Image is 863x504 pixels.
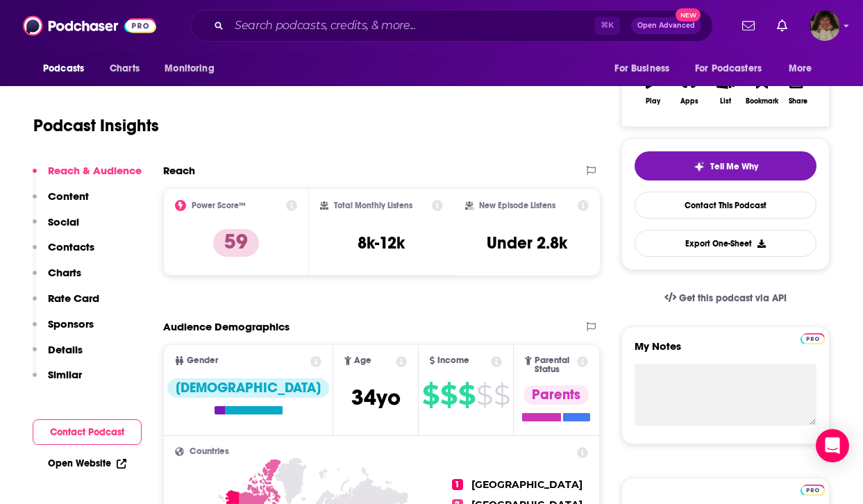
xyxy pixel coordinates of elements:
button: Content [33,190,89,215]
label: My Notes [635,339,816,364]
button: open menu [33,56,102,82]
img: User Profile [810,10,840,41]
a: Pro website [801,482,825,496]
button: Play [635,64,671,114]
span: $ [476,384,492,406]
div: Search podcasts, credits, & more... [191,10,713,42]
span: Countries [190,447,229,456]
a: Pro website [801,331,825,344]
span: Charts [110,59,140,78]
h2: Audience Demographics [163,320,290,333]
div: List [720,97,731,106]
a: Show notifications dropdown [771,14,793,37]
p: Similar [48,368,82,381]
span: Podcasts [43,59,84,78]
img: Podchaser Pro [801,485,825,496]
span: 34 yo [351,384,401,411]
p: Reach & Audience [48,164,142,177]
span: $ [440,384,457,406]
p: Contacts [48,240,94,253]
button: open menu [155,56,232,82]
button: Details [33,343,83,369]
span: Parental Status [535,356,574,374]
img: tell me why sparkle [694,161,705,172]
span: More [789,59,812,78]
span: For Business [614,59,669,78]
img: Podchaser - Follow, Share and Rate Podcasts [23,12,156,39]
span: $ [458,384,475,406]
h2: Power Score™ [192,201,246,210]
button: Bookmark [744,64,780,114]
div: Bookmark [746,97,778,106]
p: Content [48,190,89,203]
span: New [676,8,701,22]
p: Social [48,215,79,228]
button: open menu [605,56,687,82]
button: open menu [686,56,782,82]
button: Charts [33,266,81,292]
button: Open AdvancedNew [631,17,701,34]
button: Share [780,64,816,114]
button: tell me why sparkleTell Me Why [635,151,816,180]
button: Contact Podcast [33,419,142,445]
span: Income [437,356,469,365]
span: $ [422,384,439,406]
span: $ [494,384,510,406]
img: Podchaser Pro [801,333,825,344]
a: Charts [101,56,148,82]
button: Reach & Audience [33,164,142,190]
span: Get this podcast via API [679,292,787,304]
h3: 8k-12k [358,233,405,253]
button: Social [33,215,79,241]
span: Open Advanced [637,22,695,29]
button: Show profile menu [810,10,840,41]
span: Logged in as angelport [810,10,840,41]
span: Tell Me Why [710,161,758,172]
h3: Under 2.8k [487,233,567,253]
span: ⌘ K [594,17,620,35]
button: List [707,64,744,114]
div: Open Intercom Messenger [816,429,849,462]
span: [GEOGRAPHIC_DATA] [471,478,583,491]
span: For Podcasters [695,59,762,78]
p: Rate Card [48,292,99,305]
h2: New Episode Listens [479,201,555,210]
span: Gender [187,356,218,365]
p: Charts [48,266,81,279]
button: open menu [779,56,830,82]
button: Sponsors [33,317,94,343]
h1: Podcast Insights [33,115,159,136]
div: [DEMOGRAPHIC_DATA] [167,378,329,398]
span: Age [354,356,371,365]
button: Apps [671,64,707,114]
button: Export One-Sheet [635,230,816,257]
p: 59 [213,229,259,257]
h2: Total Monthly Listens [334,201,412,210]
div: Apps [680,97,698,106]
span: 1 [452,479,463,490]
button: Contacts [33,240,94,266]
div: Play [646,97,660,106]
button: Rate Card [33,292,99,317]
p: Details [48,343,83,356]
p: Sponsors [48,317,94,330]
div: Parents [523,385,589,405]
h2: Reach [163,164,195,177]
button: Similar [33,368,82,394]
input: Search podcasts, credits, & more... [229,15,594,37]
a: Show notifications dropdown [737,14,760,37]
a: Open Website [48,457,126,469]
a: Get this podcast via API [653,281,798,315]
div: Share [789,97,807,106]
span: Monitoring [165,59,214,78]
a: Contact This Podcast [635,192,816,219]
